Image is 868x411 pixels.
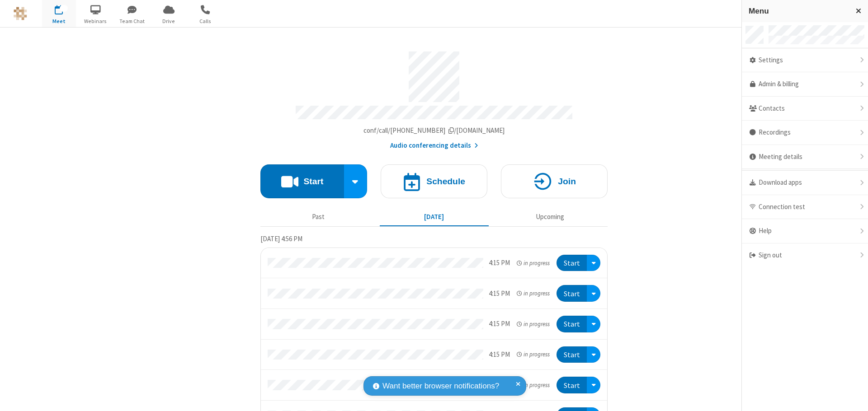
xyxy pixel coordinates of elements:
[264,208,373,225] button: Past
[749,7,848,15] h3: Menu
[557,346,587,363] button: Start
[587,316,600,332] div: Open menu
[344,164,368,198] div: Start conference options
[587,255,600,271] div: Open menu
[426,177,465,186] h4: Schedule
[489,289,510,299] div: 4:15 PM
[742,243,868,267] div: Sign out
[517,320,550,328] em: in progress
[557,316,587,332] button: Start
[558,177,576,186] h4: Join
[381,164,487,198] button: Schedule
[742,121,868,145] div: Recordings
[380,208,489,225] button: [DATE]
[742,219,868,243] div: Help
[742,48,868,73] div: Settings
[79,17,113,25] span: Webinars
[742,171,868,195] div: Download apps
[60,5,68,12] div: 12
[587,285,600,302] div: Open menu
[115,17,149,25] span: Team Chat
[742,97,868,121] div: Contacts
[260,45,608,151] section: Account details
[587,377,600,393] div: Open menu
[489,258,510,268] div: 4:15 PM
[557,255,587,271] button: Start
[517,289,550,298] em: in progress
[390,140,478,151] button: Audio conferencing details
[517,259,550,267] em: in progress
[382,380,499,392] span: Want better browser notifications?
[260,234,302,243] span: [DATE] 4:56 PM
[557,285,587,302] button: Start
[742,72,868,97] a: Admin & billing
[14,7,27,20] img: QA Selenium DO NOT DELETE OR CHANGE
[742,195,868,220] div: Connection test
[489,319,510,329] div: 4:15 PM
[517,350,550,359] em: in progress
[742,145,868,169] div: Meeting details
[517,381,550,389] em: in progress
[587,346,600,363] div: Open menu
[363,126,505,135] span: Copy my meeting room link
[189,17,222,25] span: Calls
[152,17,186,25] span: Drive
[42,17,76,25] span: Meet
[501,164,608,198] button: Join
[363,126,505,136] button: Copy my meeting room linkCopy my meeting room link
[260,164,344,198] button: Start
[303,177,323,186] h4: Start
[495,208,604,225] button: Upcoming
[489,350,510,360] div: 4:15 PM
[557,377,587,393] button: Start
